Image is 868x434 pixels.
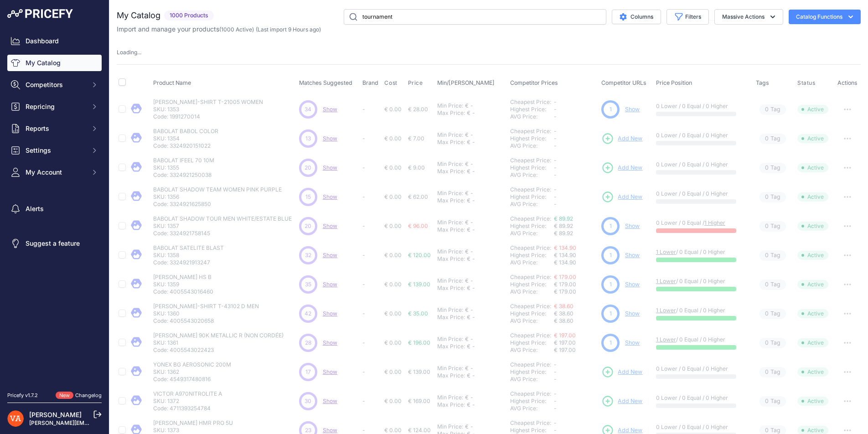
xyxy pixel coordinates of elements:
p: - [362,164,381,171]
span: 0 [765,280,769,289]
div: Min Price: [437,336,463,343]
p: [PERSON_NAME]-SHIRT T-21005 WOMEN [153,98,263,106]
span: - [554,157,557,164]
span: Reports [26,124,85,133]
span: Cost [384,79,397,87]
div: € [467,168,470,175]
p: BABOLAT SHADOW TOUR MEN WHITE/ESTATE BLUE [153,215,292,222]
div: € [465,248,469,255]
a: Add New [601,191,642,203]
span: Tag [759,134,786,144]
p: - [362,252,381,259]
span: Tag [759,192,786,202]
div: - [469,306,473,314]
span: 0 [765,193,769,201]
button: Reports [7,120,102,137]
a: € 38.60 [554,303,573,310]
span: Tag [759,221,786,232]
p: SKU: 1358 [153,252,224,259]
div: € [465,131,469,139]
div: € [467,255,470,263]
span: Tag [759,250,786,261]
p: [PERSON_NAME] 90K METALLIC R (NON CORDÉE) [153,332,284,339]
div: Min Price: [437,190,463,197]
span: - [554,98,557,105]
div: - [469,277,473,284]
a: Cheapest Price: [510,157,551,164]
img: Pricefy Logo [7,9,73,18]
span: Active [797,309,828,318]
a: Add New [601,132,642,145]
span: 20 [305,222,311,230]
div: - [470,284,475,292]
div: - [470,255,475,263]
span: 13 [305,134,311,143]
a: Show [625,252,640,258]
a: 1 Lower [656,248,676,255]
span: 0 [765,339,769,347]
p: SKU: 1354 [153,135,218,142]
span: 1 [610,339,612,347]
a: Cheapest Price: [510,128,551,134]
a: 1 Lower [656,336,676,343]
span: Price Position [656,79,692,86]
div: € [467,226,470,233]
a: € 179.00 [554,274,576,280]
div: Min Price: [437,160,463,168]
p: SKU: 1357 [153,222,292,230]
a: Show [625,106,640,113]
span: € 35.00 [408,310,428,317]
div: Max Price: [437,197,465,204]
button: Competitors [7,77,102,93]
span: € 28.00 [408,106,428,113]
span: € 9.00 [408,164,425,171]
span: - [554,106,557,113]
span: 42 [305,310,311,318]
span: Active [797,105,828,114]
button: Status [797,79,817,87]
div: AVG Price: [510,201,554,208]
span: Active [797,134,828,143]
span: - [554,135,557,142]
a: Show [323,281,337,288]
span: Add New [618,397,642,406]
span: Add New [618,368,642,377]
a: Show [323,106,337,113]
p: [PERSON_NAME] HS B [153,274,213,281]
span: Product Name [153,79,191,86]
span: Add New [618,193,642,201]
span: Competitors [26,80,85,89]
div: Max Price: [437,109,465,117]
button: Settings [7,142,102,159]
input: Search [344,9,606,25]
span: Show [323,310,337,317]
span: Settings [26,146,85,155]
p: - [362,339,381,346]
a: € 89.92 [554,215,573,222]
div: AVG Price: [510,113,554,120]
p: Code: 3324921625850 [153,201,282,208]
a: Cheapest Price: [510,186,551,193]
div: € [467,197,470,204]
p: / 0 Equal / 0 Higher [656,336,747,343]
div: AVG Price: [510,171,554,179]
a: Cheapest Price: [510,215,551,222]
a: Cheapest Price: [510,419,551,426]
div: - [470,226,475,233]
span: € 179.00 [554,281,576,288]
span: 34 [305,105,311,114]
div: - [470,109,475,117]
p: BABOLAT IFEEL 70 10M [153,157,214,164]
p: SKU: 1359 [153,281,213,288]
div: € [467,284,470,292]
span: - [554,186,557,193]
div: - [469,336,473,343]
a: 1 Lower [656,307,676,314]
span: Competitor Prices [510,79,558,86]
p: - [362,193,381,201]
div: - [469,102,473,109]
a: Add New [601,161,642,174]
div: € [465,306,469,314]
span: My Account [26,168,85,177]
